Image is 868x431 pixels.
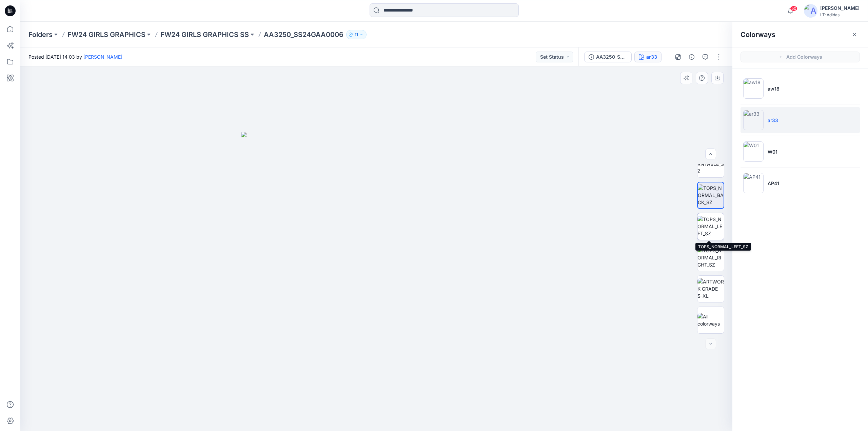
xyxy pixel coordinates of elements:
[634,52,662,62] button: ar33
[768,148,777,155] p: W01
[355,31,358,38] p: 11
[804,4,817,18] img: avatar
[820,4,860,12] div: [PERSON_NAME]
[83,54,122,60] a: [PERSON_NAME]
[646,53,657,61] div: ar33
[697,216,724,237] img: TOPS_NORMAL_LEFT_SZ
[743,173,764,193] img: AP41
[584,52,632,62] button: AA3250_SS24GAA0006
[264,30,343,39] p: AA3250_SS24GAA0006
[697,153,724,175] img: TOPS_TURNTABLE_SZ
[743,110,764,130] img: ar33
[697,247,724,268] img: TOPS_NORMAL_RIGHT_SZ
[28,30,53,39] a: Folders
[768,85,780,92] p: aw18
[697,313,724,327] img: All colorways
[768,117,778,124] p: ar33
[160,30,249,39] a: FW24 GIRLS GRAPHICS SS
[741,31,775,39] h2: Colorways
[790,6,797,11] span: 50
[768,180,779,187] p: AP41
[67,30,145,39] a: FW24 GIRLS GRAPHICS
[346,30,367,39] button: 11
[241,132,512,431] img: eyJhbGciOiJIUzI1NiIsImtpZCI6IjAiLCJzbHQiOiJzZXMiLCJ0eXAiOiJKV1QifQ.eyJkYXRhIjp7InR5cGUiOiJzdG9yYW...
[697,278,724,299] img: ARTWORK GRADE S-XL
[698,184,724,206] img: TOPS_NORMAL_BACK_SZ
[596,53,627,61] div: AA3250_SS24GAA0006
[743,141,764,162] img: W01
[820,12,860,17] div: LT-Adidas
[686,52,697,62] button: Details
[28,53,122,60] span: Posted [DATE] 14:03 by
[743,78,764,99] img: aw18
